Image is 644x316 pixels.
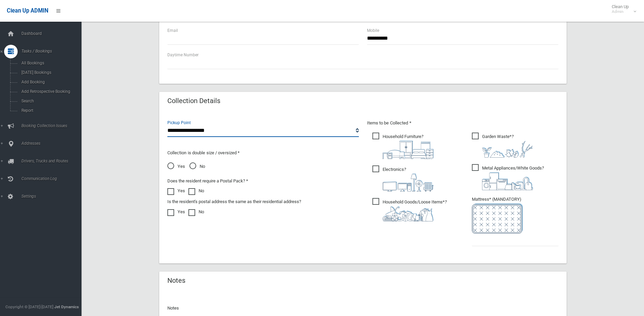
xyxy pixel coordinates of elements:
label: Is the resident's postal address the same as their residential address? [167,198,301,206]
img: b13cc3517677393f34c0a387616ef184.png [383,206,434,221]
p: Collection is double size / oversized * [167,149,359,157]
span: [DATE] Bookings [19,70,81,75]
span: Add Booking [19,80,81,84]
img: aa9efdbe659d29b613fca23ba79d85cb.png [383,141,434,159]
span: Report [19,108,81,113]
span: All Bookings [19,61,81,65]
img: 4fd8a5c772b2c999c83690221e5242e0.png [482,141,533,158]
span: Metal Appliances/White Goods [472,164,544,190]
span: Booking Collection Issues [19,123,87,128]
span: Yes [167,162,185,171]
span: Add Retrospective Booking [19,89,81,94]
header: Notes [159,274,194,287]
span: Garden Waste* [472,133,533,158]
span: Clean Up ADMIN [7,7,48,14]
i: ? [383,167,434,192]
i: ? [482,134,533,158]
span: Settings [19,194,87,199]
label: Yes [167,187,185,195]
span: Communication Log [19,176,87,181]
span: Household Furniture [372,133,434,159]
img: 394712a680b73dbc3d2a6a3a7ffe5a07.png [383,174,434,192]
span: Addresses [19,141,87,146]
small: Admin [612,9,629,14]
span: Search [19,99,81,103]
span: Household Goods/Loose Items* [372,198,447,221]
label: No [188,187,204,195]
header: Collection Details [159,94,228,107]
span: Electronics [372,165,434,192]
span: No [189,162,205,171]
span: Drivers, Trucks and Routes [19,159,87,163]
img: 36c1b0289cb1767239cdd3de9e694f19.png [482,172,533,190]
label: Does the resident require a Postal Pack? * [167,177,248,185]
strong: Jet Dynamics [54,304,79,309]
i: ? [383,199,447,221]
span: Dashboard [19,31,87,36]
p: Items to be Collected * [367,119,558,127]
img: e7408bece873d2c1783593a074e5cb2f.png [472,203,523,234]
label: No [188,208,204,216]
span: Tasks / Bookings [19,49,87,54]
span: Clean Up [608,4,636,14]
span: Copyright © [DATE]-[DATE] [5,304,53,309]
p: Notes [167,304,558,312]
label: Yes [167,208,185,216]
i: ? [383,134,434,159]
i: ? [482,165,544,190]
span: Mattress* (MANDATORY) [472,197,558,234]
